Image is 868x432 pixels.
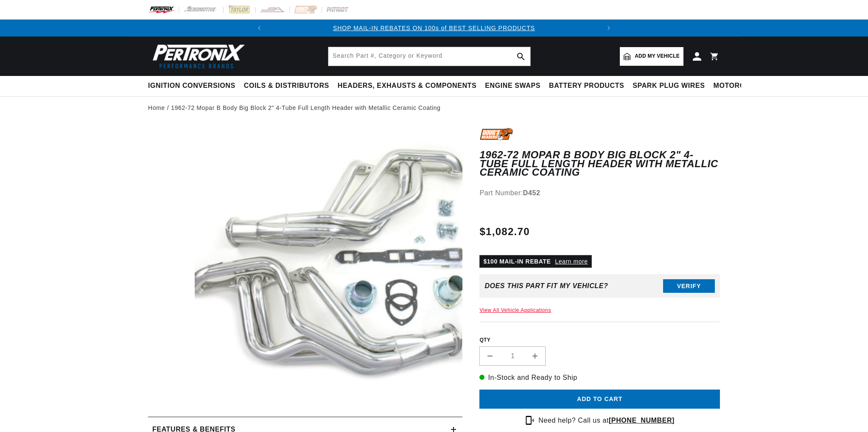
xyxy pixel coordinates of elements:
[479,337,720,344] label: QTY
[512,47,530,66] button: search button
[709,76,768,96] summary: Motorcycle
[635,52,680,60] span: Add my vehicle
[251,20,268,36] button: Translation missing: en.sections.announcements.previous_announcement
[479,224,529,239] span: $1,082.70
[148,42,246,71] img: Pertronix
[479,372,720,383] p: In-Stock and Ready to Ship
[549,81,624,90] span: Battery Products
[600,20,617,36] button: Translation missing: en.sections.announcements.next_announcement
[240,76,333,96] summary: Coils & Distributors
[148,103,165,112] a: Home
[663,279,715,293] button: Verify
[333,25,535,31] a: SHOP MAIL-IN REBATES ON 100s of BEST SELLING PRODUCTS
[555,258,588,265] a: Learn more
[268,23,601,33] div: 1 of 2
[523,189,540,196] strong: D452
[620,47,683,66] a: Add my vehicle
[628,76,709,96] summary: Spark Plug Wires
[714,81,764,90] span: Motorcycle
[244,81,329,90] span: Coils & Distributors
[545,76,628,96] summary: Battery Products
[481,76,545,96] summary: Engine Swaps
[479,188,720,199] div: Part Number:
[338,81,476,90] span: Headers, Exhausts & Components
[148,103,720,112] nav: breadcrumbs
[171,103,440,112] a: 1962-72 Mopar B Body Big Block 2" 4-Tube Full Length Header with Metallic Ceramic Coating
[148,81,235,90] span: Ignition Conversions
[538,415,675,426] p: Need help? Call us at
[479,307,551,313] a: View All Vehicle Applications
[148,128,462,400] media-gallery: Gallery Viewer
[609,417,675,424] a: [PHONE_NUMBER]
[127,20,741,36] slideshow-component: Translation missing: en.sections.announcements.announcement_bar
[484,282,608,290] div: Does This part fit My vehicle?
[268,23,601,33] div: Announcement
[333,76,481,96] summary: Headers, Exhausts & Components
[148,76,240,96] summary: Ignition Conversions
[479,151,720,177] h1: 1962-72 Mopar B Body Big Block 2" 4-Tube Full Length Header with Metallic Ceramic Coating
[479,255,591,268] p: $100 MAIL-IN REBATE
[485,81,540,90] span: Engine Swaps
[633,81,705,90] span: Spark Plug Wires
[328,47,530,66] input: Search Part #, Category or Keyword
[479,390,720,409] button: Add to cart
